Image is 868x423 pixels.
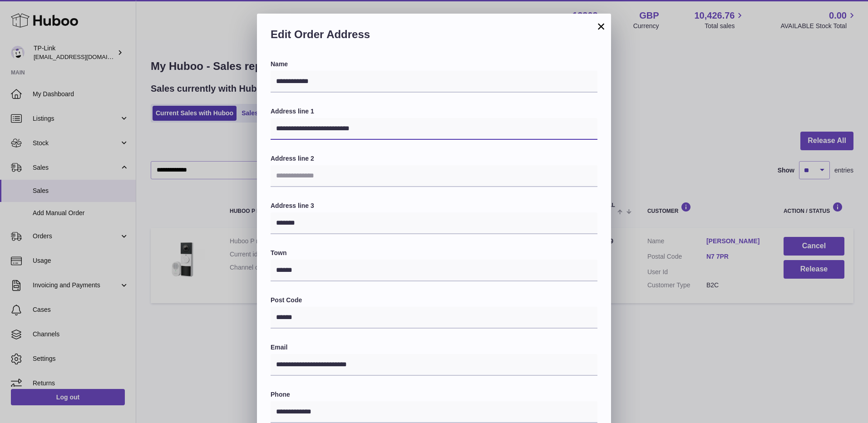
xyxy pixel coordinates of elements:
[271,154,597,163] label: Address line 2
[271,343,597,352] label: Email
[271,390,597,399] label: Phone
[271,60,597,69] label: Name
[271,296,597,305] label: Post Code
[596,21,607,32] button: ×
[271,249,597,257] label: Town
[271,202,597,210] label: Address line 3
[271,107,597,116] label: Address line 1
[271,27,597,46] h2: Edit Order Address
